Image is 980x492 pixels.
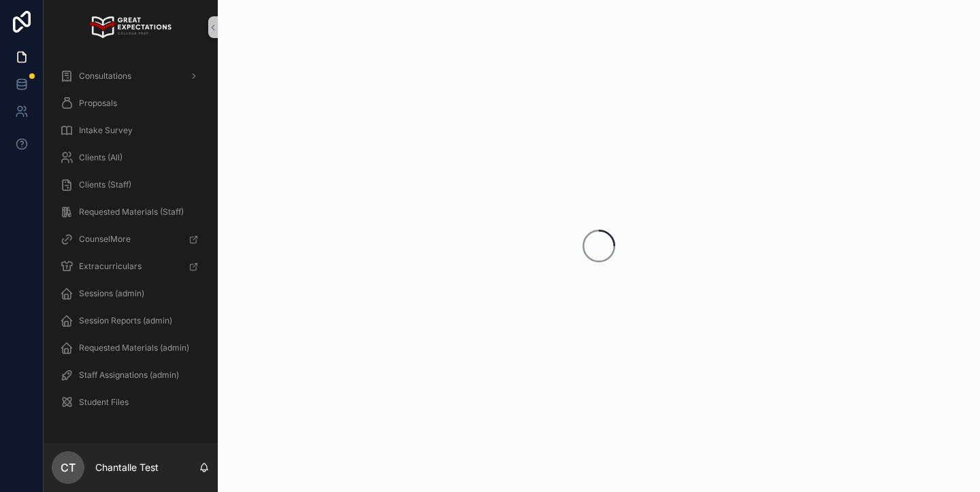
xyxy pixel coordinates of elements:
[52,145,210,170] a: Clients (All)
[61,459,76,476] span: CT
[79,125,133,136] span: Intake Survey
[52,254,210,279] a: Extracurriculars
[79,71,131,82] span: Consultations
[52,173,210,197] a: Clients (Staff)
[52,200,210,224] a: Requested Materials (Staff)
[52,309,210,333] a: Session Reports (admin)
[79,207,184,217] span: Requested Materials (Staff)
[79,315,172,326] span: Session Reports (admin)
[79,98,117,109] span: Proposals
[90,16,171,38] img: App logo
[52,336,210,360] a: Requested Materials (admin)
[79,342,189,353] span: Requested Materials (admin)
[52,227,210,251] a: CounselMore
[95,461,159,474] p: Chantalle Test
[52,363,210,387] a: Staff Assignations (admin)
[52,91,210,116] a: Proposals
[52,118,210,143] a: Intake Survey
[79,370,179,381] span: Staff Assignations (admin)
[79,152,122,163] span: Clients (All)
[44,54,218,432] div: scrollable content
[52,281,210,306] a: Sessions (admin)
[79,397,129,408] span: Student Files
[52,390,210,415] a: Student Files
[79,261,142,272] span: Extracurriculars
[79,234,131,245] span: CounselMore
[52,64,210,88] a: Consultations
[79,179,131,190] span: Clients (Staff)
[79,288,144,299] span: Sessions (admin)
